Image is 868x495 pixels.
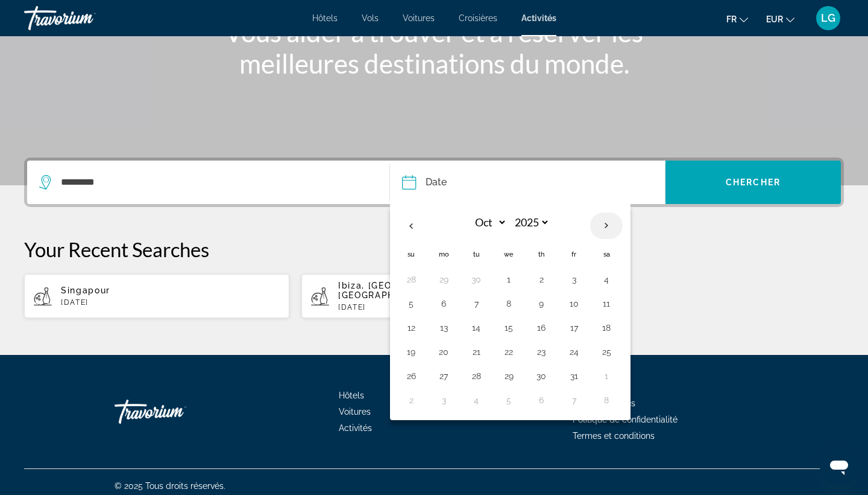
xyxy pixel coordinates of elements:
[362,13,379,23] a: Vols
[532,392,551,409] button: Day 6
[564,319,583,336] button: Day 17
[573,431,655,441] a: Termes et conditions
[665,161,841,204] button: Chercher
[467,343,486,360] button: Day 21
[395,212,427,240] button: Previous month
[434,319,453,336] button: Day 13
[821,12,835,24] span: LG
[511,212,550,233] select: Select year
[208,16,660,79] h1: Vous aider à trouver et à réserver les meilleures destinations du monde.
[115,481,225,491] span: © 2025 Tous droits réservés.
[401,271,421,288] button: Day 28
[24,237,844,261] p: Your Recent Searches
[499,368,518,385] button: Day 29
[726,177,781,187] span: Chercher
[24,273,289,319] button: Singapour[DATE]
[597,368,616,385] button: Day 1
[402,161,665,204] button: Date
[590,212,623,240] button: Next month
[434,392,453,409] button: Day 3
[459,13,497,23] a: Croisières
[564,368,583,385] button: Day 31
[401,368,421,385] button: Day 26
[467,319,486,336] button: Day 14
[521,13,556,23] a: Activités
[597,271,616,288] button: Day 4
[24,2,145,34] a: Travorium
[467,368,486,385] button: Day 28
[312,13,338,23] a: Hôtels
[597,319,616,336] button: Day 18
[532,271,551,288] button: Day 2
[820,447,858,485] iframe: Bouton de lancement de la fenêtre de messagerie
[339,407,371,417] a: Voitures
[766,10,794,28] button: Change currency
[468,212,507,233] select: Select month
[499,319,518,336] button: Day 15
[467,271,486,288] button: Day 30
[115,394,235,430] a: Travorium
[532,319,551,336] button: Day 16
[766,14,783,24] span: EUR
[434,271,453,288] button: Day 29
[499,392,518,409] button: Day 5
[338,303,557,311] p: [DATE]
[434,295,453,312] button: Day 6
[467,295,486,312] button: Day 7
[27,161,841,204] div: Search widget
[564,295,583,312] button: Day 10
[564,271,583,288] button: Day 3
[597,343,616,360] button: Day 25
[434,368,453,385] button: Day 27
[401,343,421,360] button: Day 19
[301,273,567,319] button: Ibiza, [GEOGRAPHIC_DATA], [GEOGRAPHIC_DATA][DATE]
[339,423,372,433] a: Activités
[564,343,583,360] button: Day 24
[499,295,518,312] button: Day 8
[61,298,280,307] p: [DATE]
[467,392,486,409] button: Day 4
[499,271,518,288] button: Day 1
[403,13,435,23] a: Voitures
[597,392,616,409] button: Day 8
[532,368,551,385] button: Day 30
[401,392,421,409] button: Day 2
[726,14,737,24] span: fr
[339,391,364,400] a: Hôtels
[726,10,748,28] button: Change language
[499,343,518,360] button: Day 22
[434,343,453,360] button: Day 20
[532,343,551,360] button: Day 23
[338,281,472,300] span: Ibiza, [GEOGRAPHIC_DATA], [GEOGRAPHIC_DATA]
[401,319,421,336] button: Day 12
[813,5,844,31] button: User Menu
[564,392,583,409] button: Day 7
[401,295,421,312] button: Day 5
[597,295,616,312] button: Day 11
[61,286,110,295] span: Singapour
[532,295,551,312] button: Day 9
